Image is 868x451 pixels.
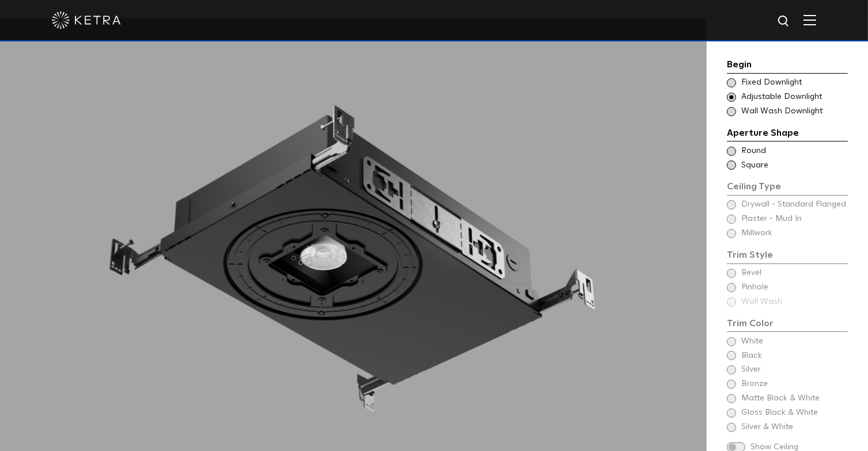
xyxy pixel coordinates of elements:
[741,160,847,171] span: Square
[727,126,848,142] div: Aperture Shape
[741,146,847,157] span: Round
[803,14,816,25] img: Hamburger%20Nav.svg
[52,12,121,29] img: ketra-logo-2019-white
[727,58,848,74] div: Begin
[741,77,847,89] span: Fixed Downlight
[741,106,847,117] span: Wall Wash Downlight
[777,14,791,29] img: search icon
[741,91,847,103] span: Adjustable Downlight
